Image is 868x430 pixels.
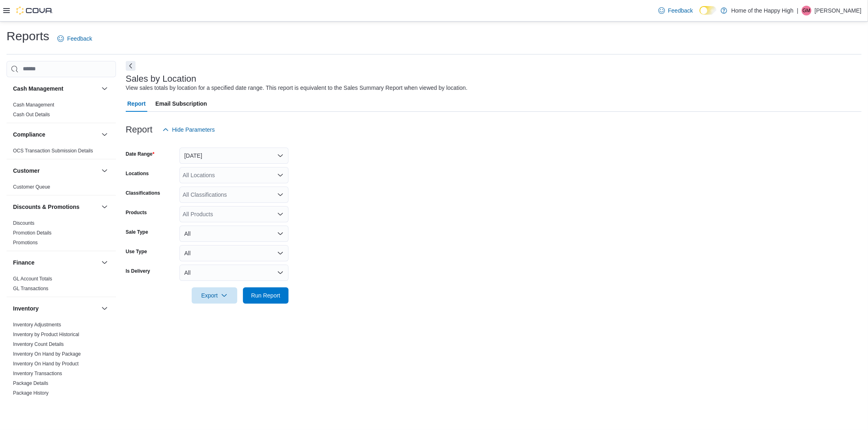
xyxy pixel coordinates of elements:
img: Cova [16,7,53,15]
h3: Sales by Location [126,74,197,84]
p: Home of the Happy High [731,6,794,15]
label: Is Delivery [126,268,150,274]
span: Promotions [13,239,38,246]
h3: Report [126,125,153,135]
label: Sale Type [126,229,148,235]
div: View sales totals by location for a specified date range. This report is equivalent to the Sales ... [126,84,468,92]
p: [PERSON_NAME] [815,6,861,15]
button: Hide Parameters [159,122,218,138]
button: All [179,265,289,281]
button: Cash Management [13,85,98,93]
a: Package History [13,390,48,396]
p: | [797,6,798,15]
h3: Compliance [13,130,45,139]
span: Discounts [13,220,35,226]
span: Inventory Adjustments [13,321,61,328]
div: Compliance [7,146,116,159]
a: Inventory On Hand by Product [13,361,79,367]
h3: Customer [13,167,39,175]
span: OCS Transaction Submission Details [13,148,93,154]
button: Inventory [100,304,109,313]
span: Hide Parameters [172,126,215,134]
button: Open list of options [277,191,284,198]
button: All [179,245,289,261]
a: Inventory Adjustments [13,322,61,328]
label: Locations [126,170,149,177]
span: Run Report [251,291,280,300]
button: Next [126,61,136,71]
button: Finance [13,258,98,267]
a: Package Details [13,380,48,386]
button: Customer [100,166,109,176]
a: GL Account Totals [13,276,52,282]
button: Run Report [243,287,289,304]
button: Inventory [13,304,98,313]
a: Promotion Details [13,230,52,236]
label: Date Range [126,151,155,157]
a: Promotions [13,240,38,245]
button: Compliance [100,130,109,139]
h3: Finance [13,258,35,267]
a: Cash Out Details [13,112,50,117]
span: Promotion Details [13,230,52,236]
a: Discounts [13,220,35,226]
span: Package History [13,390,48,396]
a: Cash Management [13,102,54,108]
label: Products [126,209,147,216]
button: Open list of options [277,211,284,217]
a: Inventory Count Details [13,341,64,347]
a: Feedback [655,2,696,19]
button: Export [192,287,237,304]
span: GM [802,6,810,15]
span: Feedback [668,7,693,15]
span: Cash Management [13,102,54,108]
button: [DATE] [179,148,289,164]
h1: Reports [7,28,49,44]
a: OCS Transaction Submission Details [13,148,93,154]
label: Classifications [126,190,160,196]
span: Report [127,96,146,112]
button: Open list of options [277,172,284,178]
h3: Inventory [13,304,39,313]
div: Cash Management [7,100,116,123]
span: Cash Out Details [13,111,50,118]
input: Dark Mode [700,6,717,15]
span: Inventory Count Details [13,341,64,347]
h3: Cash Management [13,85,63,93]
div: Customer [7,182,116,195]
button: Compliance [13,130,98,139]
a: Inventory by Product Historical [13,332,79,337]
a: Customer Queue [13,184,50,190]
h3: Discounts & Promotions [13,203,79,211]
button: Customer [13,167,98,175]
div: Discounts & Promotions [7,218,116,251]
a: Feedback [54,30,95,47]
button: All [179,226,289,242]
button: Discounts & Promotions [100,202,109,212]
div: Giuliana Molina Giuria [802,6,811,15]
span: Package Details [13,380,48,387]
button: Finance [100,258,109,267]
span: Product Expirations [13,400,55,406]
label: Use Type [126,248,147,255]
a: Inventory On Hand by Package [13,351,81,357]
span: Feedback [67,35,92,43]
span: Inventory by Product Historical [13,331,79,338]
span: Email Subscription [155,96,207,112]
button: Cash Management [100,84,109,93]
div: Finance [7,274,116,297]
a: Inventory Transactions [13,371,62,376]
button: Discounts & Promotions [13,203,98,211]
span: Export [197,287,232,304]
a: GL Transactions [13,286,48,291]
